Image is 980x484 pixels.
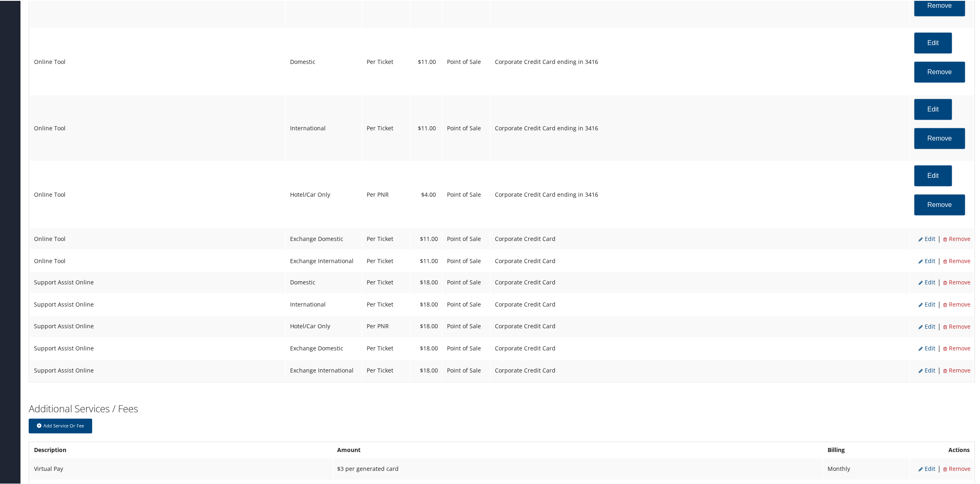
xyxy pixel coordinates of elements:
[30,337,285,359] td: Support Assist Online
[491,95,910,160] td: Corporate Credit Card ending in 3416
[943,366,971,374] span: Remove
[914,98,952,119] button: Edit
[411,250,442,271] td: $11.00
[367,322,389,329] span: Per PNR
[447,300,481,308] span: Point of Sale
[823,458,910,479] td: Monthly
[935,255,943,266] li: |
[447,57,481,65] span: Point of Sale
[411,161,442,227] td: $4.00
[367,123,393,131] span: Per Ticket
[447,190,481,198] span: Point of Sale
[914,32,952,53] button: Edit
[30,458,333,479] td: Virtual Pay
[30,359,285,381] td: Support Assist Online
[367,190,389,198] span: Per PNR
[411,227,442,249] td: $11.00
[411,359,442,381] td: $18.00
[411,316,442,337] td: $18.00
[367,256,393,264] span: Per Ticket
[447,322,481,329] span: Point of Sale
[447,123,481,131] span: Point of Sale
[286,95,362,160] td: International
[286,337,362,359] td: Exchange Domestic
[919,256,935,264] span: Edit
[447,234,481,242] span: Point of Sale
[919,366,935,374] span: Edit
[935,299,943,309] li: |
[286,359,362,381] td: Exchange International
[914,127,965,148] button: Remove
[491,28,910,94] td: Corporate Credit Card ending in 3416
[367,234,393,242] span: Per Ticket
[286,227,362,249] td: Exchange Domestic
[411,28,442,94] td: $11.00
[919,464,935,472] span: Edit
[447,344,481,352] span: Point of Sale
[367,278,393,286] span: Per Ticket
[411,337,442,359] td: $18.00
[367,57,393,65] span: Per Ticket
[919,344,935,352] span: Edit
[30,95,285,160] td: Online Tool
[491,359,910,381] td: Corporate Credit Card
[823,442,910,457] th: Billing
[914,194,965,215] button: Remove
[333,458,823,479] td: $3 per generated card
[367,300,393,308] span: Per Ticket
[943,278,971,286] span: Remove
[491,271,910,293] td: Corporate Credit Card
[447,278,481,286] span: Point of Sale
[30,316,285,337] td: Support Assist Online
[935,321,943,332] li: |
[411,293,442,315] td: $18.00
[491,293,910,315] td: Corporate Credit Card
[919,234,935,242] span: Edit
[935,233,943,243] li: |
[491,316,910,337] td: Corporate Credit Card
[30,227,285,249] td: Online Tool
[935,343,943,353] li: |
[491,250,910,271] td: Corporate Credit Card
[491,227,910,249] td: Corporate Credit Card
[447,366,481,374] span: Point of Sale
[367,366,393,374] span: Per Ticket
[943,322,971,330] span: Remove
[367,344,393,352] span: Per Ticket
[943,300,971,308] span: Remove
[447,256,481,264] span: Point of Sale
[491,337,910,359] td: Corporate Credit Card
[286,293,362,315] td: International
[914,61,965,82] button: Remove
[943,344,971,352] span: Remove
[935,277,943,287] li: |
[286,271,362,293] td: Domestic
[333,442,823,457] th: Amount
[943,234,971,242] span: Remove
[491,161,910,227] td: Corporate Credit Card ending in 3416
[919,300,935,308] span: Edit
[411,95,442,160] td: $11.00
[914,165,952,186] button: Edit
[286,250,362,271] td: Exchange International
[286,28,362,94] td: Domestic
[919,322,935,330] span: Edit
[30,271,285,293] td: Support Assist Online
[30,293,285,315] td: Support Assist Online
[943,256,971,264] span: Remove
[286,161,362,227] td: Hotel/Car Only
[411,271,442,293] td: $18.00
[29,401,975,415] h2: Additional Services / Fees
[910,442,974,457] th: Actions
[943,464,971,472] span: Remove
[919,278,935,286] span: Edit
[30,28,285,94] td: Online Tool
[935,365,943,375] li: |
[935,463,943,474] li: |
[30,442,333,457] th: Description
[30,161,285,227] td: Online Tool
[29,418,92,433] button: Add Service or Fee
[30,250,285,271] td: Online Tool
[286,316,362,337] td: Hotel/Car Only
